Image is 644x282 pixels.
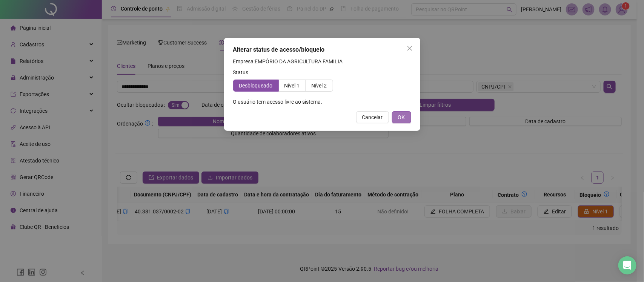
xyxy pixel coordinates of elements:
[356,111,389,123] button: Cancelar
[239,83,273,89] span: Desbloqueado
[233,57,411,66] h4: Empresa: EMPÓRIO DA AGRICULTURA FAMILIA
[398,113,405,121] span: OK
[233,68,254,77] label: Status
[233,45,411,54] div: Alterar status de acesso/bloqueio
[407,45,413,51] span: close
[233,98,411,106] p: O usuário tem acesso livre ao sistema.
[312,83,327,89] span: Nível 2
[284,83,300,89] span: Nível 1
[404,42,416,54] button: Close
[618,256,636,274] div: Open Intercom Messenger
[392,111,411,123] button: OK
[362,113,383,121] span: Cancelar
